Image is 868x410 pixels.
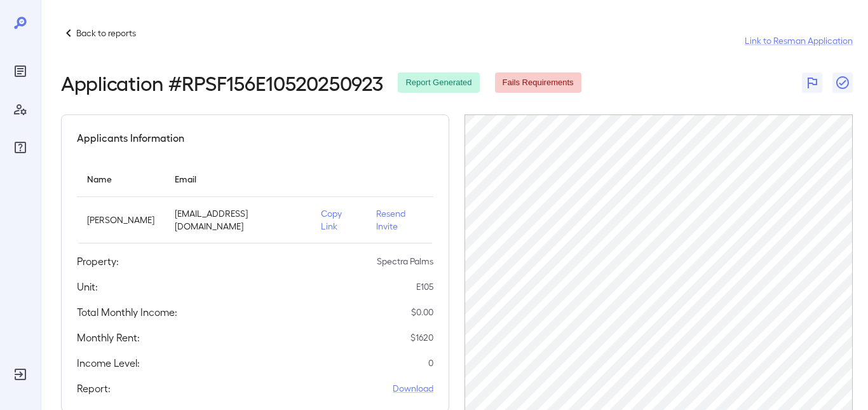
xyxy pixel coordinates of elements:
[77,330,140,345] h5: Monthly Rent:
[321,207,356,233] p: Copy Link
[77,304,177,320] h5: Total Monthly Income:
[10,99,31,120] div: Manage Users
[416,280,433,293] p: E105
[802,72,822,93] button: Flag Report
[10,137,31,158] div: FAQ
[77,161,165,197] th: Name
[393,382,433,395] a: Download
[410,331,433,344] p: $ 1620
[10,61,31,81] div: Reports
[376,207,423,233] p: Resend Invite
[398,77,479,89] span: Report Generated
[165,161,311,197] th: Email
[77,161,433,243] table: simple table
[175,207,301,233] p: [EMAIL_ADDRESS][DOMAIN_NAME]
[77,254,119,269] h5: Property:
[377,255,433,268] p: Spectra Palms
[77,130,184,146] h5: Applicants Information
[77,355,140,371] h5: Income Level:
[87,214,154,226] p: [PERSON_NAME]
[77,279,98,294] h5: Unit:
[411,306,433,318] p: $ 0.00
[77,381,111,396] h5: Report:
[76,27,136,39] p: Back to reports
[495,77,581,89] span: Fails Requirements
[832,72,853,93] button: Close Report
[745,34,853,47] a: Link to Resman Application
[10,364,31,385] div: Log Out
[61,71,383,94] h2: Application # RPSF156E10520250923
[428,357,433,369] p: 0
